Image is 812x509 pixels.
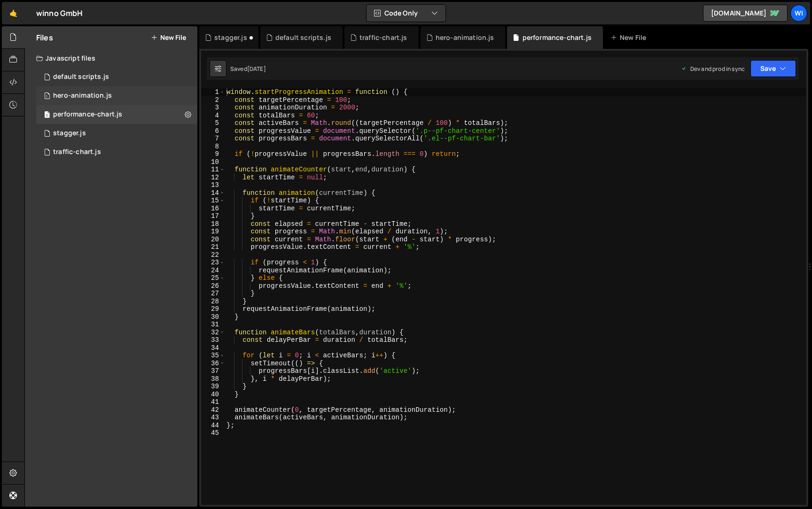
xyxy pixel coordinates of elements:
div: 41 [201,398,225,406]
h2: Files [36,32,53,43]
button: Code Only [367,5,445,22]
div: 19 [201,228,225,236]
div: 17342/48164.js [36,105,197,124]
div: 29 [201,305,225,313]
div: hero-animation.js [436,33,494,42]
div: 28 [201,298,225,306]
div: 37 [201,367,225,375]
div: 10 [201,158,225,166]
div: New File [610,33,650,42]
div: traffic-chart.js [53,148,101,156]
div: 9 [201,150,225,158]
div: 33 [201,336,225,344]
div: 39 [201,383,225,391]
div: 34 [201,344,225,352]
div: stagger.js [53,129,86,138]
div: performance-chart.js [53,110,122,119]
div: 21 [201,243,225,251]
span: 1 [44,112,50,119]
a: wi [790,5,807,22]
div: 38 [201,375,225,383]
div: hero-animation.js [53,92,112,100]
div: 32 [201,329,225,337]
div: 12 [201,174,225,182]
div: 43 [201,414,225,422]
div: 42 [201,406,225,414]
div: 31 [201,321,225,329]
div: Javascript files [25,49,197,68]
div: 22 [201,251,225,259]
div: 3 [201,104,225,112]
div: 11 [201,166,225,174]
div: default scripts.js [275,33,331,42]
a: [DOMAIN_NAME] [703,5,788,22]
div: 5 [201,119,225,127]
div: 16 [201,205,225,213]
div: 25 [201,274,225,282]
div: 2 [201,96,225,104]
div: 17 [201,212,225,220]
div: 26 [201,282,225,290]
div: 24 [201,267,225,275]
div: Saved [230,65,266,73]
div: 4 [201,112,225,120]
div: stagger.js [214,33,247,42]
div: 35 [201,352,225,360]
div: 6 [201,127,225,135]
button: Save [750,60,796,77]
div: 30 [201,313,225,321]
div: 40 [201,391,225,399]
div: 8 [201,143,225,151]
div: traffic-chart.js [359,33,407,42]
div: 45 [201,429,225,437]
div: winno GmbH [36,8,83,19]
span: 1 [44,93,50,100]
div: 44 [201,422,225,430]
div: [DATE] [247,65,266,73]
button: New File [151,34,186,41]
a: 🤙 [2,2,25,24]
div: 17342/48267.js [36,68,197,86]
div: 14 [201,189,225,197]
div: 7 [201,135,225,143]
div: 17342/48215.js [36,86,197,105]
div: default scripts.js [53,73,109,81]
div: 17342/48247.js [36,143,197,162]
div: performance-chart.js [523,33,592,42]
div: 17342/48268.js [36,124,197,143]
div: 20 [201,236,225,244]
div: Dev and prod in sync [681,65,745,73]
div: 23 [201,259,225,267]
div: 15 [201,197,225,205]
div: 27 [201,290,225,298]
div: 18 [201,220,225,228]
div: 1 [201,88,225,96]
div: 36 [201,360,225,368]
div: 13 [201,181,225,189]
